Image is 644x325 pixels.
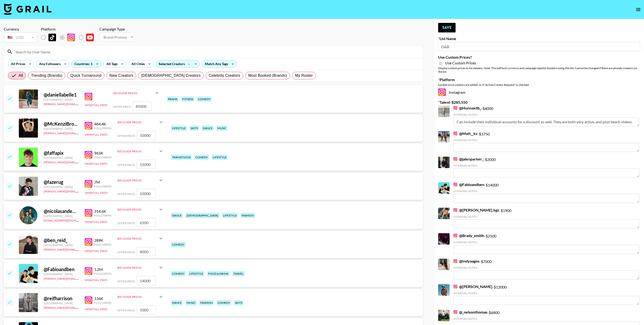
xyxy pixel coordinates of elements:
div: dance [171,300,183,305]
div: See Guide Prices [113,87,160,99]
span: New Creators [109,73,133,78]
div: @ faffapix [44,150,79,156]
a: @Indyaagos [453,259,479,263]
div: music [216,125,227,131]
span: Offer Price: [117,221,136,225]
div: travel [232,271,244,276]
img: Instagram [453,106,457,110]
img: Instagram [453,183,457,186]
div: dance [202,125,213,131]
img: TikTok [48,34,56,41]
button: View Full Stats [85,249,107,253]
div: Instagram [438,88,640,96]
span: All [19,73,23,78]
div: dance [171,213,183,218]
div: Internal Notes: [453,113,639,116]
div: See Guide Prices [117,145,164,157]
span: Most Booked (Brands) [248,73,287,78]
div: See Guide Prices [117,120,158,124]
button: View Full Stats [85,103,107,107]
div: All Tags [104,60,119,67]
div: Followers [94,243,111,246]
div: [GEOGRAPHIC_DATA] [44,214,79,218]
div: Internal Notes: [453,164,639,167]
a: @[PERSON_NAME].bgz [453,208,499,212]
div: - $ 1900 [453,208,639,228]
div: Currency is locked to USD [4,31,37,43]
div: comedy [194,155,209,160]
label: Use Custom Prices? [438,55,640,60]
div: transitions [171,155,192,160]
div: See Guide Prices [117,295,158,299]
div: See Guide Prices [117,175,164,186]
a: @jalenparker_ [453,157,483,161]
a: [PERSON_NAME][EMAIL_ADDRESS][DOMAIN_NAME] [44,247,114,251]
div: [GEOGRAPHIC_DATA] [44,243,79,247]
input: Search by User Name [13,48,420,56]
div: 7M [94,180,111,185]
div: - $ 14000 [453,182,639,203]
span: Offer Price: [117,279,136,283]
div: fitness [181,96,194,102]
button: open drawer [634,5,643,14]
div: [GEOGRAPHIC_DATA] [44,127,79,130]
span: Trending (Brands) [31,73,62,78]
img: Instagram [453,310,457,314]
img: Instagram [453,259,457,263]
div: music [186,300,197,305]
div: @ nicolasandemiliano [44,208,79,214]
input: 14,000 [137,276,156,285]
div: See Guide Prices [117,262,164,273]
span: Offer Price: [117,250,136,254]
button: View Full Stats [85,162,107,165]
input: 15,000 [137,160,156,169]
div: lifestyle [188,271,204,276]
div: Currency [4,27,37,31]
label: Platform [438,77,640,82]
span: Celebrity Creators [209,73,240,78]
div: fashion [199,300,214,305]
textarea: Can include their individual accounts for a discount as well. They are both very active, and post... [453,117,639,126]
span: Offer Price: [117,192,136,196]
div: comedy [217,300,231,305]
div: 136K [94,296,111,301]
div: [GEOGRAPHIC_DATA] [44,272,79,276]
div: Followers [94,155,111,159]
div: Followers [94,214,111,217]
div: [GEOGRAPHIC_DATA] [44,98,79,101]
div: See Guide Prices [117,116,164,128]
img: Grail Talent [4,3,52,15]
a: [PERSON_NAME][EMAIL_ADDRESS][DOMAIN_NAME] [44,130,114,135]
div: food & drink [207,271,229,276]
div: Followers [94,185,111,188]
img: Instagram [453,234,457,237]
div: Any Followers [36,60,62,67]
div: fashion [241,213,255,218]
div: @ Fabioandben [44,266,79,272]
span: Offer Price: [113,105,132,108]
div: Countries: 1 [72,60,101,67]
a: [PERSON_NAME][EMAIL_ADDRESS][DOMAIN_NAME] [44,160,114,164]
div: lifestyle [171,125,187,131]
input: 6,500 [137,218,156,227]
div: [GEOGRAPHIC_DATA] [44,301,79,305]
input: 5,000 [137,305,156,314]
input: 8,000 [137,247,156,256]
div: See Guide Prices [117,150,158,153]
img: Instagram [85,122,92,129]
a: [PERSON_NAME][EMAIL_ADDRESS][DOMAIN_NAME] [44,276,114,280]
div: @ fazerug [44,179,79,185]
div: Internal Notes: [453,240,639,244]
div: Internal Notes: [453,138,639,142]
div: lifestyle [222,213,238,218]
img: Instagram [85,267,92,275]
button: View Full Stats [85,133,107,136]
div: Campaign Type [99,27,134,31]
img: Instagram [67,34,75,41]
button: View Full Stats [85,220,107,224]
div: prank [167,96,178,102]
div: Followers [94,272,111,275]
div: See Guide Prices [117,266,158,269]
div: comedy [171,271,186,276]
img: Instagram [85,93,92,100]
